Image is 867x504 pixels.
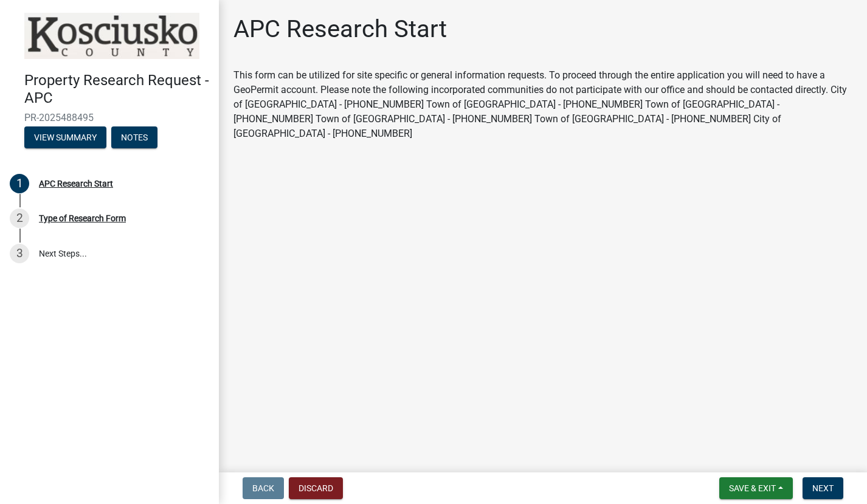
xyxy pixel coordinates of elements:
button: View Summary [24,126,106,148]
h1: APC Research Start [233,15,447,44]
span: Save & Exit [729,483,776,493]
button: Discard [289,477,343,499]
div: APC Research Start [39,179,113,188]
button: Notes [111,126,157,148]
div: Type of Research Form [39,214,126,223]
button: Next [803,477,843,499]
div: 3 [10,244,29,263]
img: Kosciusko County, Indiana [24,13,199,59]
div: 1 [10,174,29,193]
div: 2 [10,209,29,228]
h4: Property Research Request - APC [24,72,209,107]
span: PR-2025488495 [24,112,195,123]
wm-modal-confirm: Summary [24,133,106,143]
button: Back [243,477,284,499]
div: This form can be utilized for site specific or general information requests. To proceed through t... [233,68,852,141]
button: Save & Exit [719,477,793,499]
span: Back [252,483,274,493]
wm-modal-confirm: Notes [111,133,157,143]
span: Next [812,483,834,493]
